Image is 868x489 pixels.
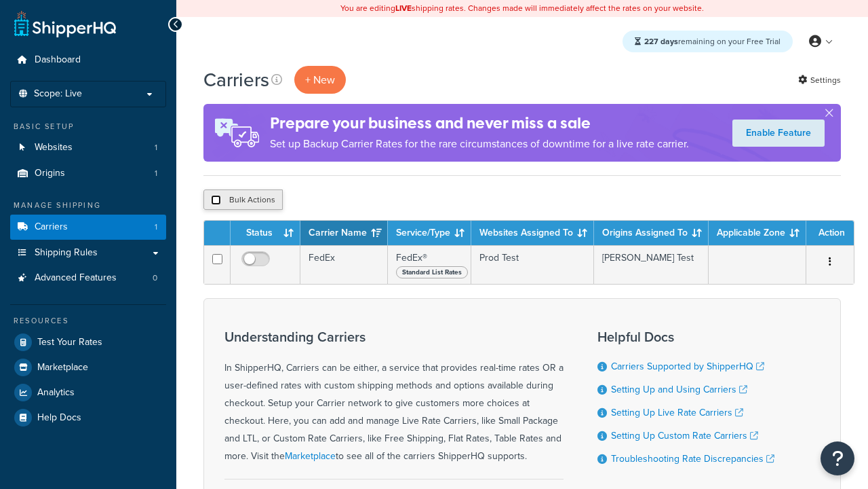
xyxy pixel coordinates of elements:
[35,142,73,153] span: Websites
[10,380,166,405] a: Analytics
[35,272,117,284] span: Advanced Features
[10,215,166,240] li: Carriers
[597,329,774,344] h3: Helpful Docs
[611,429,758,443] a: Setting Up Custom Rate Carriers
[10,266,166,291] li: Advanced Features
[155,142,157,153] span: 1
[388,221,471,245] th: Service/Type: activate to sort column ascending
[806,221,854,245] th: Action
[395,2,412,14] b: LIVE
[10,135,166,160] li: Websites
[10,240,166,266] a: Shipping Rules
[709,221,806,245] th: Applicable Zone: activate to sort column ascending
[10,161,166,186] li: Origins
[285,449,336,463] a: Marketplace
[10,161,166,186] a: Origins 1
[37,387,75,399] span: Analytics
[471,221,594,245] th: Websites Assigned To: activate to sort column ascending
[611,359,764,374] a: Carriers Supported by ShipperHQ
[10,355,166,380] a: Marketplace
[10,48,166,73] a: Dashboard
[594,245,709,284] td: [PERSON_NAME] Test
[611,382,747,397] a: Setting Up and Using Carriers
[611,452,774,466] a: Troubleshooting Rate Discrepancies
[14,10,116,37] a: ShipperHQ Home
[35,221,68,233] span: Carriers
[10,330,166,355] a: Test Your Rates
[10,315,166,327] div: Resources
[155,168,157,179] span: 1
[644,35,678,48] strong: 227 days
[203,67,269,93] h1: Carriers
[231,221,300,245] th: Status: activate to sort column ascending
[203,189,283,210] button: Bulk Actions
[224,329,564,465] div: In ShipperHQ, Carriers can be either, a service that provides real-time rates OR a user-defined r...
[224,329,564,344] h3: Understanding Carriers
[821,441,854,475] button: Open Resource Center
[10,121,166,132] div: Basic Setup
[34,88,82,100] span: Scope: Live
[798,71,841,90] a: Settings
[37,337,102,348] span: Test Your Rates
[10,266,166,291] a: Advanced Features 0
[10,200,166,211] div: Manage Shipping
[10,405,166,430] a: Help Docs
[300,245,388,284] td: FedEx
[35,168,65,179] span: Origins
[10,215,166,240] a: Carriers 1
[270,134,689,153] p: Set up Backup Carrier Rates for the rare circumstances of downtime for a live rate carrier.
[153,272,157,284] span: 0
[10,135,166,160] a: Websites 1
[35,54,81,66] span: Dashboard
[37,362,88,374] span: Marketplace
[203,104,270,162] img: ad-rules-rateshop-fe6ec290ccb7230408bd80ed9643f0289d75e0ffd9eb532fc0e269fcd187b520.png
[37,412,81,424] span: Help Docs
[611,405,743,420] a: Setting Up Live Rate Carriers
[294,66,346,94] button: + New
[732,120,825,147] a: Enable Feature
[155,221,157,233] span: 1
[388,245,471,284] td: FedEx®
[623,31,793,52] div: remaining on your Free Trial
[594,221,709,245] th: Origins Assigned To: activate to sort column ascending
[35,247,98,259] span: Shipping Rules
[396,266,468,278] span: Standard List Rates
[300,221,388,245] th: Carrier Name: activate to sort column ascending
[270,112,689,134] h4: Prepare your business and never miss a sale
[471,245,594,284] td: Prod Test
